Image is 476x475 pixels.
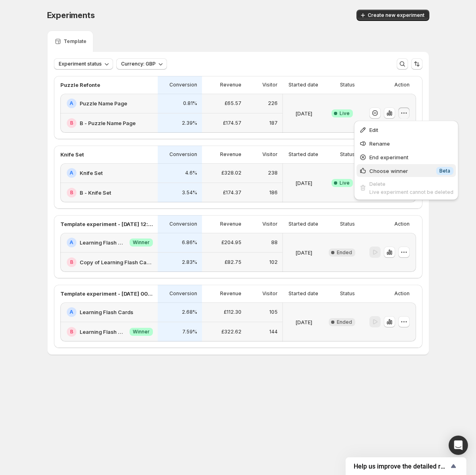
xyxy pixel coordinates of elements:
[80,258,153,266] h2: Copy of Learning Flash Cards
[340,290,355,297] p: Status
[369,154,408,160] span: End experiment
[394,82,410,88] p: Action
[220,290,241,297] p: Revenue
[220,221,241,227] p: Revenue
[70,189,73,196] h2: B
[354,463,449,470] span: Help us improve the detailed report for A/B campaigns
[288,151,318,158] p: Started date
[356,123,456,136] button: Edit
[268,100,278,107] p: 226
[70,170,73,176] h2: A
[356,137,456,150] button: Rename
[80,189,111,197] h2: B - Knife Set
[224,309,241,315] p: £112.30
[169,151,197,158] p: Conversion
[121,61,156,67] span: Currency: GBP
[356,150,456,163] button: End experiment
[223,189,241,196] p: £174.37
[337,249,352,256] span: Ended
[337,319,352,325] span: Ended
[269,329,278,335] p: 144
[80,169,103,177] h2: Knife Set
[288,290,318,297] p: Started date
[133,329,150,335] span: Winner
[182,309,197,315] p: 2.68%
[223,120,241,126] p: £174.57
[182,120,197,126] p: 2.39%
[269,120,278,126] p: 187
[295,109,312,117] p: [DATE]
[340,180,350,186] span: Live
[288,82,318,88] p: Started date
[295,318,312,326] p: [DATE]
[268,170,278,176] p: 238
[220,151,241,158] p: Revenue
[169,221,197,227] p: Conversion
[449,436,468,455] div: Open Intercom Messenger
[356,10,429,21] button: Create new experiment
[64,38,87,45] p: Template
[60,81,100,89] p: Puzzle Refonte
[182,239,197,246] p: 6.86%
[368,12,424,19] span: Create new experiment
[70,120,73,126] h2: B
[269,259,278,265] p: 102
[356,178,456,197] button: DeleteLive experiment cannot be deleted
[70,259,73,265] h2: B
[220,82,241,88] p: Revenue
[60,150,84,158] p: Knife Set
[354,461,458,471] button: Show survey - Help us improve the detailed report for A/B campaigns
[369,168,408,174] span: Choose winner
[54,58,113,70] button: Experiment status
[182,329,197,335] p: 7.59%
[70,309,73,315] h2: A
[221,239,241,246] p: £204.95
[182,189,197,196] p: 3.54%
[225,100,241,107] p: £65.57
[340,82,355,88] p: Status
[369,127,378,133] span: Edit
[394,221,410,227] p: Action
[269,189,278,196] p: 186
[221,170,241,176] p: £328.02
[369,180,453,188] div: Delete
[183,100,197,107] p: 0.81%
[295,249,312,257] p: [DATE]
[59,61,102,67] span: Experiment status
[262,290,278,297] p: Visitor
[47,10,95,20] span: Experiments
[340,110,350,117] span: Live
[439,168,450,174] span: Beta
[169,290,197,297] p: Conversion
[411,58,422,70] button: Sort the results
[80,328,126,336] h2: Learning Flash Cards - B
[80,119,136,127] h2: B - Puzzle Name Page
[221,329,241,335] p: £322.62
[340,151,355,158] p: Status
[369,140,390,147] span: Rename
[356,164,456,177] button: Choose winnerInfoBeta
[271,239,278,246] p: 88
[182,259,197,265] p: 2.83%
[133,239,150,246] span: Winner
[340,221,355,227] p: Status
[169,82,197,88] p: Conversion
[262,221,278,227] p: Visitor
[295,179,312,187] p: [DATE]
[60,290,153,298] p: Template experiment - [DATE] 00:48:30
[369,189,453,195] span: Live experiment cannot be deleted
[70,329,73,335] h2: B
[185,170,197,176] p: 4.6%
[116,58,167,70] button: Currency: GBP
[60,220,153,228] p: Template experiment - [DATE] 12:05:52
[225,259,241,265] p: £82.75
[262,151,278,158] p: Visitor
[70,239,73,246] h2: A
[70,100,73,107] h2: A
[262,82,278,88] p: Visitor
[269,309,278,315] p: 105
[80,239,126,247] h2: Learning Flash Cards
[80,99,127,107] h2: Puzzle Name Page
[80,308,133,316] h2: Learning Flash Cards
[394,290,410,297] p: Action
